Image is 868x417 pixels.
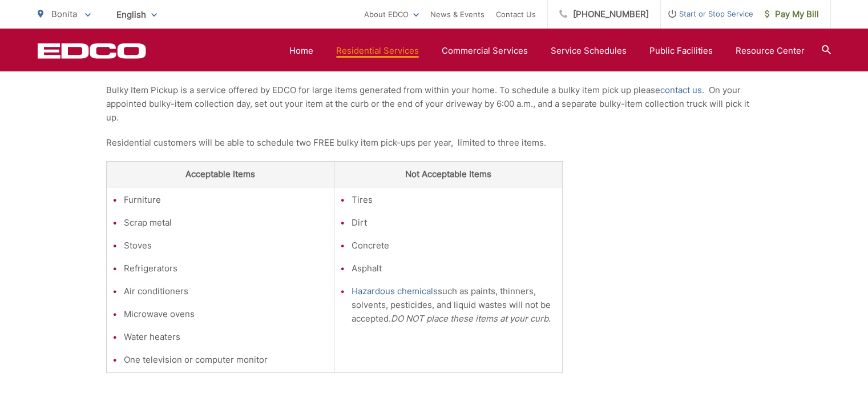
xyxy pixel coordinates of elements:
li: Refrigerators [124,262,329,275]
li: Asphalt [352,262,556,275]
li: Scrap metal [124,216,329,230]
li: One television or computer monitor [124,353,329,367]
li: Tires [352,193,556,207]
strong: Acceptable Items [185,169,255,179]
a: Residential Services [336,44,419,58]
a: Hazardous chemicals [352,284,438,298]
span: English [108,5,165,25]
li: Concrete [352,239,556,252]
p: Bulky Item Pickup is a service offered by EDCO for large items generated from within your home. T... [106,83,762,125]
p: Residential customers will be able to schedule two FREE bulky item pick-ups per year, limited to ... [106,136,762,150]
li: Dirt [352,216,556,230]
a: Public Facilities [649,44,713,58]
a: contact us [660,83,702,97]
li: Furniture [124,193,329,207]
li: Microwave ovens [124,307,329,321]
a: Service Schedules [551,44,627,58]
li: Air conditioners [124,284,329,298]
strong: Not Acceptable Items [405,169,491,179]
span: Bonita [51,9,77,19]
a: Contact Us [496,7,536,21]
a: Commercial Services [442,44,528,58]
em: DO NOT place these items at your curb. [391,313,551,324]
li: Stoves [124,239,329,252]
a: Resource Center [736,44,805,58]
a: About EDCO [364,7,419,21]
a: Home [289,44,313,58]
li: such as paints, thinners, solvents, pesticides, and liquid wastes will not be accepted. [352,284,556,326]
li: Water heaters [124,330,329,344]
span: Pay My Bill [765,7,819,21]
a: EDCD logo. Return to the homepage. [38,43,146,59]
a: News & Events [430,7,485,21]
